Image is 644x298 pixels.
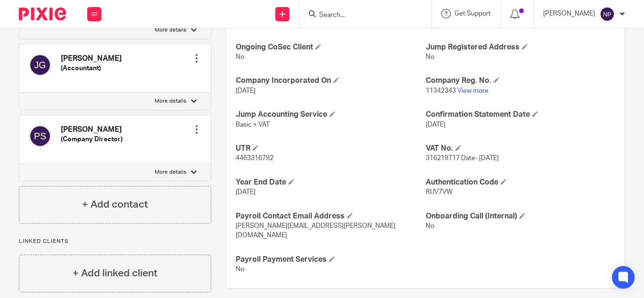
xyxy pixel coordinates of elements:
[426,110,615,120] h4: Confirmation Statement Date
[236,223,396,239] span: [PERSON_NAME][EMAIL_ADDRESS][PERSON_NAME][DOMAIN_NAME]
[236,177,425,187] h4: Year End Date
[73,266,157,281] h4: + Add linked client
[61,135,123,144] h5: (Company Director)
[426,144,615,153] h4: VAT No.
[236,211,425,221] h4: Payroll Contact Email Address
[61,64,122,73] h5: (Accountant)
[29,54,51,76] img: svg%3E
[600,7,615,22] img: svg%3E
[155,26,186,34] p: More details
[426,177,615,187] h4: Authentication Code
[236,110,425,120] h4: Jump Accounting Service
[236,144,425,153] h4: UTR
[457,88,488,94] a: View more
[236,54,244,60] span: No
[61,54,122,64] h4: [PERSON_NAME]
[426,223,434,229] span: No
[426,189,453,195] span: RUV7VW
[454,10,491,17] span: Get Support
[426,88,456,94] span: 11342343
[426,42,615,52] h4: Jump Registered Address
[426,121,446,128] span: [DATE]
[236,42,425,52] h4: Ongoing CoSec Client
[426,54,434,60] span: No
[236,266,244,273] span: No
[19,238,211,245] p: Linked clients
[155,97,186,105] p: More details
[426,155,499,161] span: 316219717 Date- [DATE]
[236,189,256,195] span: [DATE]
[236,255,425,265] h4: Payroll Payment Services
[318,11,403,20] input: Search
[82,197,148,212] h4: + Add contact
[236,121,270,128] span: Basic + VAT
[426,211,615,221] h4: Onboarding Call (Internal)
[61,125,123,135] h4: [PERSON_NAME]
[236,88,256,94] span: [DATE]
[236,76,425,86] h4: Company Incorporated On
[426,76,615,86] h4: Company Reg. No.
[543,9,595,18] p: [PERSON_NAME]
[236,155,273,161] span: 4463316792
[29,125,51,147] img: svg%3E
[19,8,66,20] img: Pixie
[155,169,186,176] p: More details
